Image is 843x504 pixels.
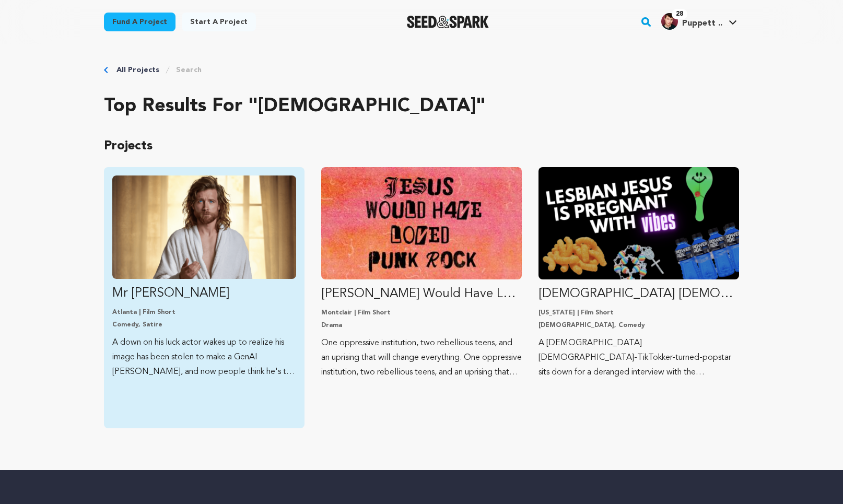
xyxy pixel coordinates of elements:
[104,65,739,75] div: Breadcrumb
[182,13,256,31] a: Start a project
[112,175,296,379] a: Fund Mr Jesus
[661,13,678,30] img: 05cfcbf44fbfc483.jpg
[321,286,522,302] p: [PERSON_NAME] Would Have Loved Punk Rock
[321,167,522,380] a: Fund Jesus Would Have Loved Punk Rock
[672,9,687,19] span: 28
[112,308,296,317] p: Atlanta | Film Short
[659,11,739,33] span: Puppett ..'s Profile
[321,336,522,380] p: One oppressive institution, two rebellious teens, and an uprising that will change everything. On...
[407,16,489,28] img: Seed&Spark Logo Dark Mode
[112,321,296,329] p: Comedy, Satire
[104,13,175,31] a: Fund a project
[538,336,739,380] p: A [DEMOGRAPHIC_DATA] [DEMOGRAPHIC_DATA]-TikTokker-turned-popstar sits down for a deranged intervi...
[538,167,739,380] a: Fund Lesbian Jesus Is Pregnant With Vibes
[321,321,522,330] p: Drama
[116,65,159,75] a: All Projects
[682,19,722,28] span: Puppett ..
[661,13,722,30] div: Puppett ..'s Profile
[538,309,739,317] p: [US_STATE] | Film Short
[538,286,739,302] p: [DEMOGRAPHIC_DATA] [DEMOGRAPHIC_DATA] Is Pregnant With Vibes
[104,96,739,117] h2: Top results for "[DEMOGRAPHIC_DATA]"
[112,335,296,379] p: A down on his luck actor wakes up to realize his image has been stolen to make a GenAI [PERSON_NA...
[659,11,739,30] a: Puppett ..'s Profile
[112,285,296,302] p: Mr [PERSON_NAME]
[321,309,522,317] p: Montclair | Film Short
[538,321,739,330] p: [DEMOGRAPHIC_DATA], Comedy
[104,138,739,155] p: Projects
[176,65,202,75] a: Search
[407,16,489,28] a: Seed&Spark Homepage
